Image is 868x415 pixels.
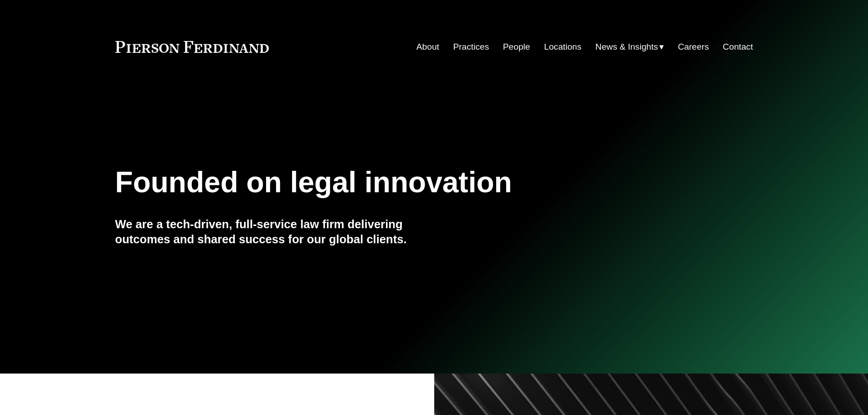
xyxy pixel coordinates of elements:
a: People [503,38,530,56]
h1: Founded on legal innovation [115,166,647,199]
span: News & Insights [596,39,658,55]
h4: We are a tech-driven, full-service law firm delivering outcomes and shared success for our global... [115,217,434,246]
a: folder dropdown [596,38,664,56]
a: About [416,38,439,56]
a: Practices [453,38,489,56]
a: Careers [678,38,709,56]
a: Locations [544,38,581,56]
a: Contact [723,38,753,56]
